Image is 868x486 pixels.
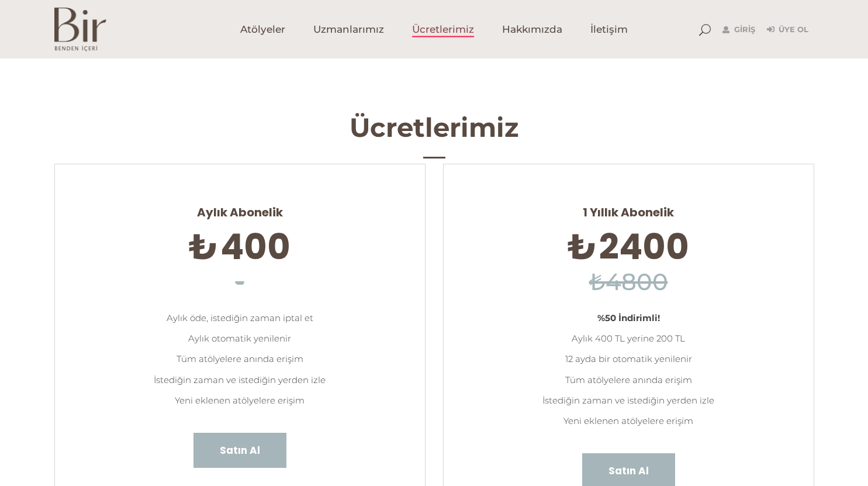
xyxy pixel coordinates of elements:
[72,370,407,390] li: İstediğin zaman ve istediğin yerden izle
[72,265,407,299] h6: -
[72,390,407,411] li: Yeni eklenen atölyelere erişim
[461,370,796,390] li: Tüm atölyelere anında erişim
[461,265,796,299] h6: ₺4800
[72,328,407,349] li: Aylık otomatik yenilenir
[189,222,218,271] span: ₺
[461,411,796,431] li: Yeni eklenen atölyelere erişim
[220,443,260,458] span: Satın Al
[72,308,407,328] li: Aylık öde, istediğin zaman iptal et
[461,195,796,220] span: 1 Yıllık Abonelik
[72,349,407,369] li: Tüm atölyelere anında erişim
[461,349,796,369] li: 12 ayda bir otomatik yenilenir
[599,222,689,271] span: 2400
[590,23,628,36] span: İletişim
[608,463,649,478] span: Satın Al
[240,23,285,36] span: Atölyeler
[313,23,384,36] span: Uzmanlarımız
[220,222,291,271] span: 400
[597,312,660,323] strong: %50 İndirimli!
[722,23,755,37] a: Giriş
[72,195,407,220] span: Aylık Abonelik
[412,23,474,36] span: Ücretlerimiz
[461,390,796,411] li: İstediğin zaman ve istediğin yerden izle
[502,23,562,36] span: Hakkımızda
[568,222,597,271] span: ₺
[461,328,796,349] li: Aylık 400 TL yerine 200 TL
[767,23,808,37] a: Üye Ol
[193,433,286,468] a: Satın Al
